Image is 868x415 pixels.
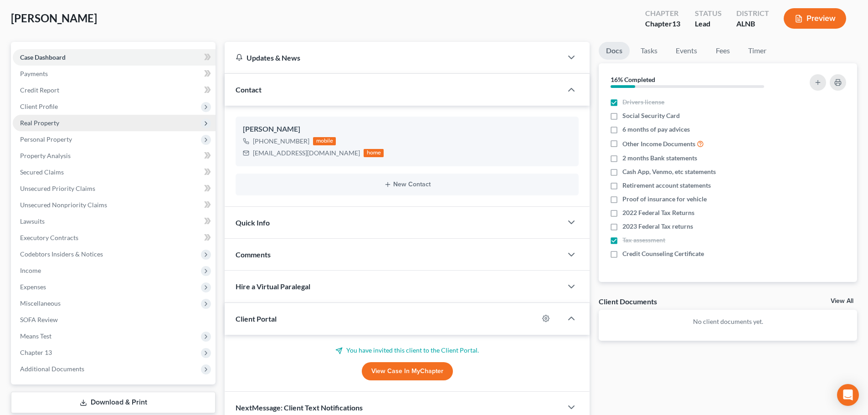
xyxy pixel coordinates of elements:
[20,135,72,143] span: Personal Property
[20,299,61,307] span: Miscellaneous
[13,82,216,98] a: Credit Report
[20,316,58,323] span: SOFA Review
[599,42,630,60] a: Docs
[13,312,216,328] a: SOFA Review
[13,164,216,180] a: Secured Claims
[599,297,657,306] div: Client Documents
[622,181,711,190] span: Retirement account statements
[736,19,769,29] div: ALNB
[20,119,59,127] span: Real Property
[20,266,41,274] span: Income
[20,152,71,159] span: Property Analysis
[13,230,216,246] a: Executory Contracts
[633,42,665,60] a: Tasks
[668,42,704,60] a: Events
[741,42,774,60] a: Timer
[672,19,680,28] span: 13
[837,384,859,406] div: Open Intercom Messenger
[622,97,664,107] span: Drivers license
[243,181,571,188] button: New Contact
[13,66,216,82] a: Payments
[236,85,262,94] span: Contact
[20,201,107,209] span: Unsecured Nonpriority Claims
[253,137,309,146] div: [PHONE_NUMBER]
[622,111,680,120] span: Social Security Card
[13,213,216,230] a: Lawsuits
[243,124,571,135] div: [PERSON_NAME]
[313,137,336,145] div: mobile
[364,149,384,157] div: home
[622,249,704,258] span: Credit Counseling Certificate
[645,19,680,29] div: Chapter
[20,283,46,291] span: Expenses
[622,139,695,149] span: Other Income Documents
[695,19,722,29] div: Lead
[20,348,52,356] span: Chapter 13
[20,86,59,94] span: Credit Report
[622,236,665,245] span: Tax assessment
[20,102,58,110] span: Client Profile
[20,250,103,258] span: Codebtors Insiders & Notices
[236,403,363,412] span: NextMessage: Client Text Notifications
[622,167,716,176] span: Cash App, Venmo, etc statements
[236,250,271,259] span: Comments
[20,217,45,225] span: Lawsuits
[695,8,722,19] div: Status
[708,42,737,60] a: Fees
[784,8,846,29] button: Preview
[11,11,97,25] span: [PERSON_NAME]
[622,208,694,217] span: 2022 Federal Tax Returns
[606,317,850,326] p: No client documents yet.
[13,197,216,213] a: Unsecured Nonpriority Claims
[20,332,51,340] span: Means Test
[622,195,707,204] span: Proof of insurance for vehicle
[236,218,270,227] span: Quick Info
[736,8,769,19] div: District
[20,184,95,192] span: Unsecured Priority Claims
[236,282,310,291] span: Hire a Virtual Paralegal
[831,298,853,304] a: View All
[645,8,680,19] div: Chapter
[622,222,693,231] span: 2023 Federal Tax returns
[13,148,216,164] a: Property Analysis
[20,365,84,373] span: Additional Documents
[362,362,453,380] a: View Case in MyChapter
[13,49,216,66] a: Case Dashboard
[20,168,64,176] span: Secured Claims
[236,314,277,323] span: Client Portal
[611,76,655,83] strong: 16% Completed
[20,53,66,61] span: Case Dashboard
[622,154,697,163] span: 2 months Bank statements
[13,180,216,197] a: Unsecured Priority Claims
[11,392,216,413] a: Download & Print
[253,149,360,158] div: [EMAIL_ADDRESS][DOMAIN_NAME]
[236,346,579,355] p: You have invited this client to the Client Portal.
[622,125,690,134] span: 6 months of pay advices
[20,234,78,241] span: Executory Contracts
[20,70,48,77] span: Payments
[236,53,551,62] div: Updates & News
